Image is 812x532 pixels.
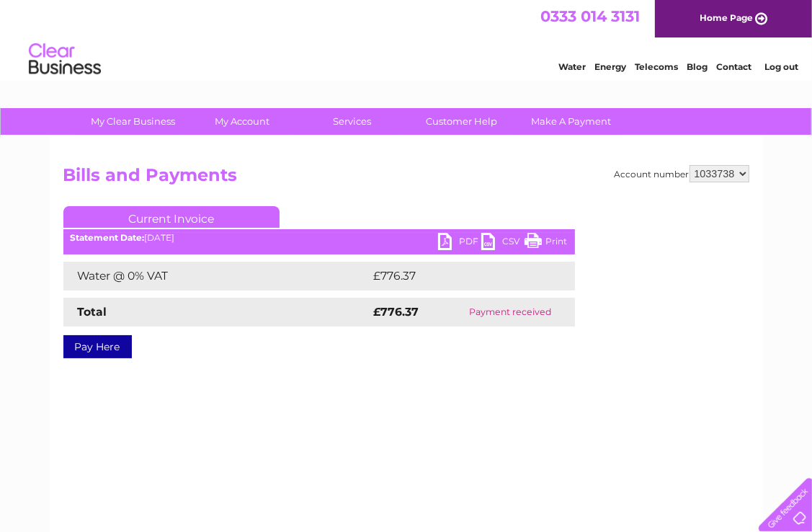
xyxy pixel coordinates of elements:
[438,233,481,254] a: PDF
[446,298,575,327] td: Payment received
[63,262,370,291] td: Water @ 0% VAT
[481,233,525,254] a: CSV
[594,61,626,72] a: Energy
[512,108,630,135] a: Make A Payment
[402,108,521,135] a: Customer Help
[78,305,107,319] strong: Total
[540,7,640,25] a: 0333 014 3131
[71,232,145,243] b: Statement Date:
[716,61,751,72] a: Contact
[28,37,102,81] img: logo.png
[558,61,586,72] a: Water
[374,305,419,319] strong: £776.37
[764,61,798,72] a: Log out
[293,108,411,135] a: Services
[370,262,549,291] td: £776.37
[635,61,678,72] a: Telecoms
[63,335,132,358] a: Pay Here
[63,206,280,228] a: Current Invoice
[615,165,749,182] div: Account number
[73,108,192,135] a: My Clear Business
[63,165,749,192] h2: Bills and Payments
[66,8,747,70] div: Clear Business is a trading name of Verastar Limited (registered in [GEOGRAPHIC_DATA] No. 3667643...
[63,233,575,243] div: [DATE]
[525,233,568,254] a: Print
[183,108,302,135] a: My Account
[687,61,708,72] a: Blog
